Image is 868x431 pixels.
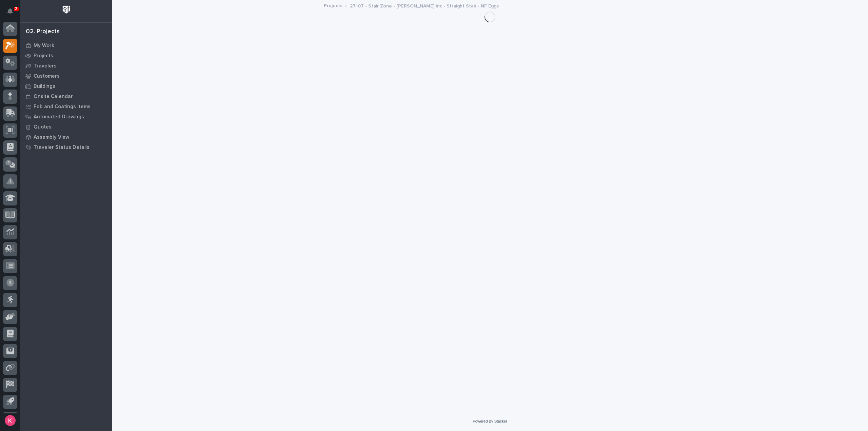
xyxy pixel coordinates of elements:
a: Projects [20,51,112,61]
a: Fab and Coatings Items [20,101,112,112]
p: Onsite Calendar [34,94,73,100]
p: Assembly View [34,134,69,140]
p: Traveler Status Details [34,144,90,151]
p: Projects [34,53,53,59]
p: Customers [34,73,60,79]
a: Projects [324,1,342,9]
img: Workspace Logo [60,3,73,16]
a: My Work [20,40,112,51]
a: Quotes [20,122,112,132]
a: Buildings [20,81,112,91]
p: My Work [34,43,54,49]
a: Traveler Status Details [20,142,112,152]
a: Assembly View [20,132,112,142]
p: 27107 - Stair Zone - [PERSON_NAME] Inc - Straight Stair - NF Eggs [350,2,499,9]
div: 02. Projects [26,28,60,36]
a: Customers [20,71,112,81]
button: Notifications [3,4,17,18]
p: Automated Drawings [34,114,84,120]
div: Notifications2 [8,8,17,19]
button: users-avatar [3,413,17,428]
p: Travelers [34,63,57,69]
p: Quotes [34,124,52,130]
p: Fab and Coatings Items [34,104,91,110]
a: Powered By Stacker [473,419,507,423]
p: Buildings [34,83,55,90]
a: Automated Drawings [20,112,112,122]
a: Onsite Calendar [20,91,112,101]
a: Travelers [20,61,112,71]
p: 2 [15,6,17,11]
